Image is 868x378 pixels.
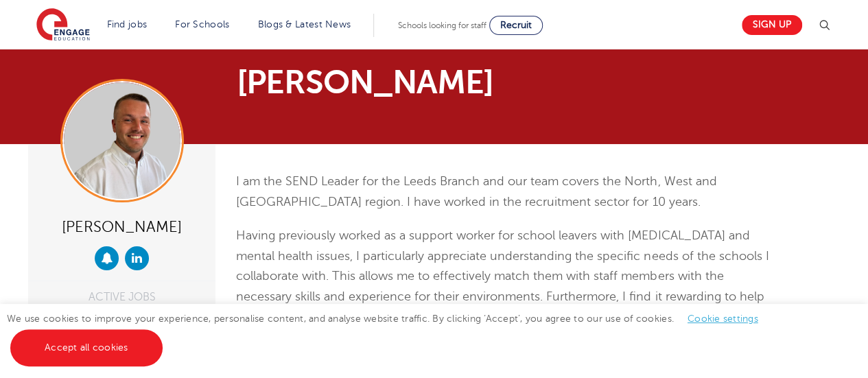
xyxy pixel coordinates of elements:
[688,314,758,324] a: Cookie settings
[489,16,543,35] a: Recruit
[398,21,486,30] span: Schools looking for staff
[236,226,771,368] p: Having previously worked as a support worker for school leavers with [MEDICAL_DATA] and mental he...
[236,172,771,212] p: I am the SEND Leader for the Leeds Branch and our team covers the North, West and [GEOGRAPHIC_DAT...
[38,292,205,303] div: ACTIVE JOBS
[10,329,163,366] a: Accept all cookies
[500,20,532,30] span: Recruit
[258,19,351,29] a: Blogs & Latest News
[36,8,90,43] img: Engage Education
[7,314,772,353] span: We use cookies to improve your experience, personalise content, and analyse website traffic. By c...
[237,66,563,99] h1: [PERSON_NAME]
[107,19,148,29] a: Find jobs
[175,19,229,29] a: For Schools
[38,213,205,239] div: [PERSON_NAME]
[742,15,802,35] a: Sign up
